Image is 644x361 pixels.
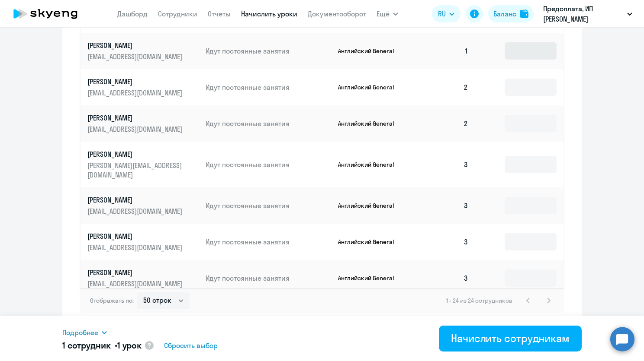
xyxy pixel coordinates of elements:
p: [PERSON_NAME] [87,113,184,123]
p: Идут постоянные занятия [206,46,331,56]
p: [PERSON_NAME][EMAIL_ADDRESS][DOMAIN_NAME] [87,161,184,180]
div: Начислить сотрудникам [451,331,570,345]
td: 1 [415,33,475,69]
span: Ещё [377,9,390,19]
p: Английский General [338,238,403,246]
p: Английский General [338,202,403,209]
td: 3 [415,260,475,296]
p: Предоплата, ИП [PERSON_NAME] [543,3,624,24]
button: RU [432,5,460,22]
p: Английский General [338,47,403,55]
p: Идут постоянные занятия [206,119,331,128]
p: [EMAIL_ADDRESS][DOMAIN_NAME] [87,124,184,134]
p: Идут постоянные занятия [206,82,331,92]
p: Идут постоянные занятия [206,201,331,210]
p: [PERSON_NAME] [87,195,184,205]
span: 1 урок [117,340,142,351]
td: 3 [415,224,475,260]
p: [EMAIL_ADDRESS][DOMAIN_NAME] [87,206,184,216]
a: [PERSON_NAME][EMAIL_ADDRESS][DOMAIN_NAME] [87,195,199,216]
div: Баланс [493,9,516,19]
button: Предоплата, ИП [PERSON_NAME] [539,3,637,24]
p: Английский General [338,120,403,127]
p: [PERSON_NAME] [87,149,184,159]
p: Идут постоянные занятия [206,237,331,247]
span: Отображать по: [90,297,134,304]
p: Английский General [338,161,403,168]
p: [PERSON_NAME] [87,231,184,241]
a: [PERSON_NAME][EMAIL_ADDRESS][DOMAIN_NAME] [87,231,199,252]
span: RU [438,9,446,19]
a: Дашборд [117,9,148,18]
td: 2 [415,69,475,105]
td: 3 [415,142,475,187]
p: [PERSON_NAME] [87,41,184,50]
img: balance [520,9,528,18]
button: Начислить сотрудникам [439,326,582,351]
td: 3 [415,187,475,224]
a: [PERSON_NAME][EMAIL_ADDRESS][DOMAIN_NAME] [87,113,199,134]
span: Сбросить выбор [164,340,218,351]
p: Идут постоянные занятия [206,273,331,283]
a: [PERSON_NAME][EMAIL_ADDRESS][DOMAIN_NAME] [87,268,199,288]
button: Балансbalance [488,5,534,22]
p: [EMAIL_ADDRESS][DOMAIN_NAME] [87,279,184,288]
span: Подробнее [62,327,98,338]
p: [EMAIL_ADDRESS][DOMAIN_NAME] [87,243,184,252]
p: Идут постоянные занятия [206,160,331,169]
a: Документооборот [308,9,366,18]
h5: 1 сотрудник • [62,339,142,351]
a: Сотрудники [158,9,197,18]
p: [PERSON_NAME] [87,77,184,86]
td: 2 [415,105,475,142]
p: Английский General [338,83,403,91]
p: [PERSON_NAME] [87,268,184,277]
p: [EMAIL_ADDRESS][DOMAIN_NAME] [87,52,184,61]
a: Начислить уроки [241,9,297,18]
button: Ещё [377,5,398,22]
a: [PERSON_NAME][EMAIL_ADDRESS][DOMAIN_NAME] [87,77,199,98]
a: [PERSON_NAME][EMAIL_ADDRESS][DOMAIN_NAME] [87,41,199,61]
a: Отчеты [208,9,231,18]
a: [PERSON_NAME][PERSON_NAME][EMAIL_ADDRESS][DOMAIN_NAME] [87,149,199,180]
p: [EMAIL_ADDRESS][DOMAIN_NAME] [87,88,184,98]
span: 1 - 24 из 24 сотрудников [446,297,512,304]
p: Английский General [338,274,403,282]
